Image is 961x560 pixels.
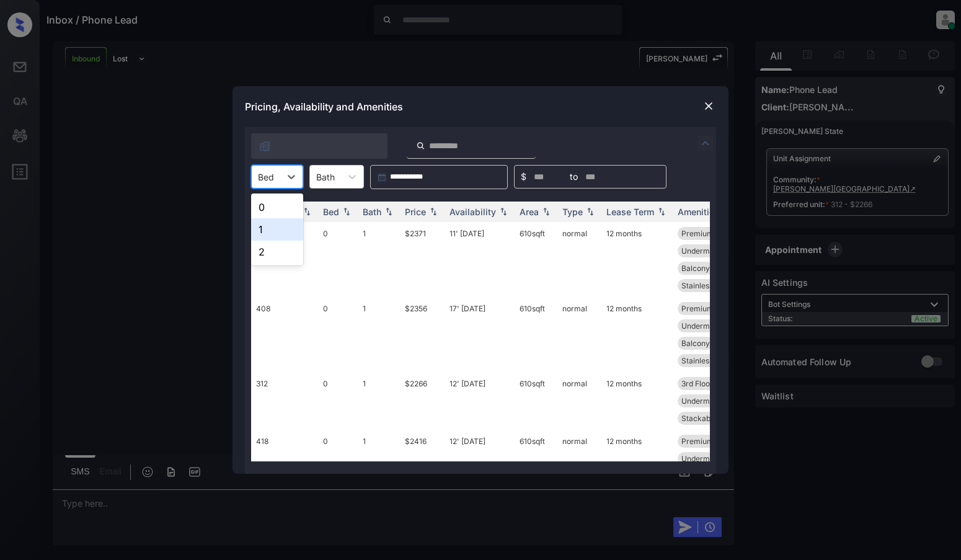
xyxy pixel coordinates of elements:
div: Bed [323,207,339,217]
td: 17' [DATE] [445,297,515,372]
td: normal [557,222,601,297]
td: 0 [318,222,358,297]
span: Undermount Sink [681,321,743,331]
span: Premium Vinyl F... [681,437,745,446]
div: Price [405,207,426,217]
div: Type [562,207,583,217]
span: Premium Vinyl F... [681,229,745,238]
td: 1 [358,430,400,540]
img: sorting [340,208,353,216]
img: sorting [584,208,596,216]
span: Undermount Sink [681,396,743,406]
img: sorting [427,208,440,216]
span: Stainless Steel... [681,356,738,365]
td: 12 months [601,222,673,297]
img: close [702,100,715,112]
td: 312 [251,372,318,430]
td: 408 [251,297,318,372]
div: 2 [251,241,303,263]
td: 610 sqft [515,430,557,540]
td: 610 sqft [515,222,557,297]
td: $2266 [400,372,445,430]
td: 12 months [601,372,673,430]
td: 610 sqft [515,297,557,372]
img: icon-zuma [259,140,271,153]
span: Premium Vinyl F... [681,304,745,313]
td: 1 [358,222,400,297]
span: to [570,170,578,184]
td: $2371 [400,222,445,297]
td: 12' [DATE] [445,372,515,430]
div: Lease Term [606,207,654,217]
span: Balcony [681,339,710,348]
span: Undermount Sink [681,246,743,256]
div: 0 [251,196,303,218]
img: sorting [383,208,395,216]
td: normal [557,372,601,430]
td: 11' [DATE] [445,222,515,297]
td: 418 [251,430,318,540]
img: icon-zuma [698,136,713,151]
td: 610 sqft [515,372,557,430]
td: 12 months [601,297,673,372]
td: normal [557,430,601,540]
div: Availability [449,207,496,217]
img: icon-zuma [416,140,425,151]
div: Area [520,207,539,217]
div: Bath [363,207,381,217]
span: 3rd Floor [681,379,713,388]
td: 0 [318,297,358,372]
span: Stainless Steel... [681,281,738,290]
td: 12' [DATE] [445,430,515,540]
td: 1 [358,297,400,372]
span: $ [521,170,526,184]
td: 1 [358,372,400,430]
img: sorting [655,208,668,216]
img: sorting [540,208,552,216]
td: $2416 [400,430,445,540]
img: sorting [497,208,510,216]
td: 12 months [601,430,673,540]
span: Balcony [681,264,710,273]
td: $2356 [400,297,445,372]
td: 0 [318,372,358,430]
span: Undermount Sink [681,454,743,463]
td: normal [557,297,601,372]
td: 0 [318,430,358,540]
div: 1 [251,218,303,241]
div: Amenities [678,207,719,217]
span: Stackable washe... [681,414,747,423]
img: sorting [301,208,313,216]
div: Pricing, Availability and Amenities [232,86,728,127]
